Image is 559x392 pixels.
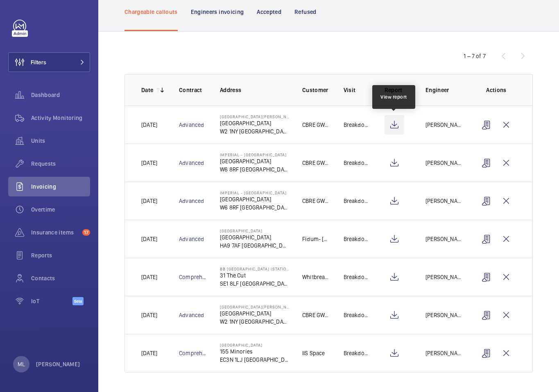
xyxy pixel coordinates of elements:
[31,251,90,259] span: Reports
[220,342,289,347] p: [GEOGRAPHIC_DATA]
[36,360,80,368] p: [PERSON_NAME]
[220,279,289,288] p: SE1 8LF [GEOGRAPHIC_DATA]
[179,198,204,204] a: Advanced
[425,349,464,357] p: [PERSON_NAME]
[18,360,25,368] p: ML
[220,195,289,203] p: [GEOGRAPHIC_DATA]
[31,297,72,305] span: IoT
[344,197,371,205] p: Breakdown
[31,137,90,145] span: Units
[72,297,84,305] span: Beta
[220,203,289,212] p: W6 8RF [GEOGRAPHIC_DATA]
[425,159,464,167] p: [PERSON_NAME]
[220,152,289,157] p: Imperial - [GEOGRAPHIC_DATA]
[141,121,157,129] p: [DATE]
[31,160,90,168] span: Requests
[302,235,330,243] p: Fidum- [GEOGRAPHIC_DATA]
[344,86,371,94] p: Visit
[31,58,46,66] span: Filters
[179,350,219,356] a: Comprehensive
[124,8,178,16] p: Chargeable callouts
[302,159,330,167] p: CBRE GWS- [GEOGRAPHIC_DATA] ([GEOGRAPHIC_DATA])
[477,86,516,94] p: Actions
[220,304,289,309] p: [GEOGRAPHIC_DATA][PERSON_NAME]
[302,86,330,94] p: Customer
[31,91,90,99] span: Dashboard
[302,197,330,205] p: CBRE GWS- [GEOGRAPHIC_DATA] ([GEOGRAPHIC_DATA])
[220,127,289,135] p: W2 1NY [GEOGRAPHIC_DATA]
[179,122,204,128] a: Advanced
[380,93,407,101] div: View report
[344,121,371,129] p: Breakdown
[179,160,204,166] a: Advanced
[220,165,289,173] p: W6 8RF [GEOGRAPHIC_DATA]
[220,266,289,271] p: BB [GEOGRAPHIC_DATA] (Station)
[220,318,289,326] p: W2 1NY [GEOGRAPHIC_DATA]
[302,121,330,129] p: CBRE GWS- [GEOGRAPHIC_DATA] ([GEOGRAPHIC_DATA][PERSON_NAME])
[141,311,157,319] p: [DATE]
[425,273,464,281] p: [PERSON_NAME]
[294,8,316,16] p: Refused
[257,8,281,16] p: Accepted
[191,8,244,16] p: Engineers invoicing
[8,52,90,72] button: Filters
[464,52,486,60] div: 1 – 7 of 7
[179,86,207,94] p: Contract
[141,273,157,281] p: [DATE]
[141,86,153,94] p: Date
[31,228,79,237] span: Insurance items
[425,121,464,129] p: [PERSON_NAME]
[82,229,90,236] span: 17
[31,274,90,282] span: Contacts
[302,311,330,319] p: CBRE GWS- [GEOGRAPHIC_DATA] ([GEOGRAPHIC_DATA][PERSON_NAME])
[179,312,204,318] a: Advanced
[220,228,289,233] p: [GEOGRAPHIC_DATA]
[220,157,289,165] p: [GEOGRAPHIC_DATA]
[302,349,325,357] p: IIS Space
[220,271,289,279] p: 31 The Cut
[141,159,157,167] p: [DATE]
[220,309,289,318] p: [GEOGRAPHIC_DATA]
[344,349,371,357] p: Breakdown
[179,274,219,280] a: Comprehensive
[141,197,157,205] p: [DATE]
[220,119,289,127] p: [GEOGRAPHIC_DATA]
[220,233,289,241] p: [GEOGRAPHIC_DATA]
[344,159,371,167] p: Breakdown
[344,311,371,319] p: Breakdown
[220,241,289,250] p: HA9 7AF [GEOGRAPHIC_DATA]
[220,190,289,195] p: Imperial - [GEOGRAPHIC_DATA]
[220,86,289,94] p: Address
[425,235,464,243] p: [PERSON_NAME]
[344,273,371,281] p: Breakdown
[425,86,464,94] p: Engineer
[425,311,464,319] p: [PERSON_NAME]
[344,235,371,243] p: Breakdown
[31,205,90,214] span: Overtime
[220,114,289,119] p: [GEOGRAPHIC_DATA][PERSON_NAME]
[31,182,90,191] span: Invoicing
[220,347,289,356] p: 155 Minories
[179,236,204,242] a: Advanced
[141,349,157,357] p: [DATE]
[302,273,330,281] p: Whitbread Group PLC
[141,235,157,243] p: [DATE]
[31,114,90,122] span: Activity Monitoring
[425,197,464,205] p: [PERSON_NAME]
[220,356,289,364] p: EC3N 1LJ [GEOGRAPHIC_DATA]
